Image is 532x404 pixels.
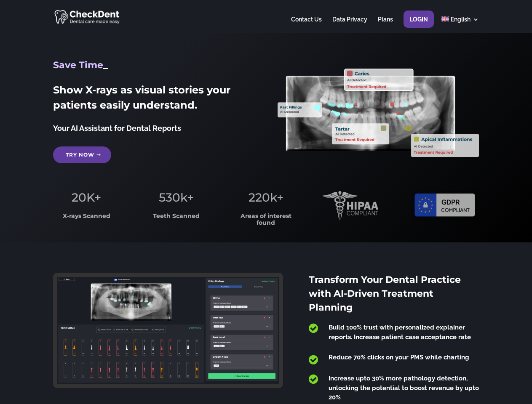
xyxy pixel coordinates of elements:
[409,16,428,33] a: Login
[309,374,318,385] span: 
[159,190,194,205] span: 530k+
[329,353,469,361] span: Reduce 70% clicks on your PMS while charting
[329,324,471,341] span: Build 100% trust with personalized explainer reports. Increase patient case acceptance rate
[309,354,318,365] span: 
[441,16,479,33] a: English
[53,124,181,133] span: Your AI Assistant for Dental Reports
[309,323,318,334] span: 
[103,59,108,71] span: _
[54,8,120,25] img: CheckDent AI
[249,190,283,205] span: 220k+
[53,82,254,117] h2: Show X-rays as visual stories your patients easily understand.
[233,213,299,230] h3: Areas of interest found
[378,16,393,33] a: Plans
[72,190,101,205] span: 20K+
[329,375,479,401] span: Increase upto 30% more pathology detection, unlocking the potential to boost revenue by upto 20%
[451,16,471,23] span: English
[53,59,103,71] span: Save Time
[309,274,461,313] span: Transform Your Dental Practice with AI-Driven Treatment Planning
[278,69,479,157] img: X_Ray_annotated
[53,146,111,163] a: Try Now
[291,16,322,33] a: Contact Us
[332,16,367,33] a: Data Privacy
